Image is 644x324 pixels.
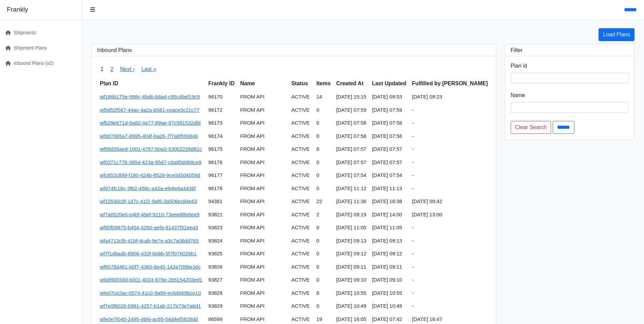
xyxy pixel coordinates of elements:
td: - [409,260,491,274]
td: FROM API [237,116,289,130]
td: - [409,104,491,117]
td: - [409,273,491,287]
td: [DATE] 16:38 [369,195,409,208]
td: [DATE] 07:59 [369,104,409,117]
a: wf95f09875-b454-4260-aefa-91437f31eea3 [100,224,198,230]
td: [DATE] 09:10 [333,273,369,287]
a: Next › [120,66,135,72]
td: 0 [314,182,333,195]
td: [DATE] 09:42 [409,195,491,208]
td: ACTIVE [289,300,314,313]
td: 96173 [206,116,238,130]
td: ACTIVE [289,156,314,169]
td: [DATE] 07:59 [333,104,369,117]
a: wf7f1d8adb-8906-432f-bb8b-5f7f076026b1 [100,251,197,256]
td: [DATE] 10:55 [369,287,409,300]
th: Items [314,77,333,90]
a: wfe0e7f045-2495-4bf4-ac65-04d4ef5828dd [100,316,198,322]
td: ACTIVE [289,143,314,156]
td: FROM API [237,143,289,156]
label: Plan id [511,62,527,70]
td: [DATE] 09:11 [333,260,369,274]
td: ACTIVE [289,104,314,117]
td: [DATE] 09:10 [369,273,409,287]
a: wf6078d461-b0f7-4360-8e45-142e7098e3dc [100,264,201,270]
th: Name [237,77,289,90]
td: [DATE] 07:58 [333,130,369,143]
td: 2 [314,208,333,221]
td: 96175 [206,143,238,156]
td: - [409,234,491,248]
a: wf186b175e-998c-4bd6-b8ad-c95c4bef19c9 [100,94,200,100]
td: 14 [314,90,333,104]
td: FROM API [237,234,289,248]
td: [DATE] 07:57 [333,156,369,169]
td: [DATE] 14:00 [369,208,409,221]
td: FROM API [237,156,289,169]
td: - [409,287,491,300]
h3: Inbound Plans [97,47,491,53]
td: ACTIVE [289,273,314,287]
td: - [409,143,491,156]
td: [DATE] 09:12 [369,247,409,260]
td: ACTIVE [289,287,314,300]
span: 1 [97,62,107,77]
td: ACTIVE [289,260,314,274]
td: [DATE] 09:13 [369,234,409,248]
td: 0 [314,143,333,156]
td: 0 [314,287,333,300]
td: FROM API [237,195,289,208]
td: [DATE] 11:36 [333,195,369,208]
td: 93826 [206,260,238,274]
td: 93829 [206,300,238,313]
td: 96177 [206,169,238,182]
td: [DATE] 09:23 [409,90,491,104]
td: ACTIVE [289,208,314,221]
a: wfed7ce2ac-0574-41c0-9a99-ec64b69bce10 [100,290,201,296]
td: - [409,116,491,130]
td: ACTIVE [289,234,314,248]
td: 93821 [206,208,238,221]
a: wfa990034d-b001-4024-878e-2b5154203ed1 [100,277,202,283]
td: ACTIVE [289,221,314,234]
a: Clear Search [511,121,551,134]
td: 0 [314,116,333,130]
td: [DATE] 07:58 [333,116,369,130]
h3: Filter [511,47,629,53]
td: FROM API [237,130,289,143]
td: [DATE] 09:53 [369,90,409,104]
td: ACTIVE [289,130,314,143]
td: [DATE] 09:13 [333,234,369,248]
a: wfd74fc18c-3fb2-458c-a42a-efe8e6a4436f [100,185,196,191]
td: 96170 [206,90,238,104]
td: ACTIVE [289,182,314,195]
td: 93823 [206,221,238,234]
td: 93824 [206,234,238,248]
td: ACTIVE [289,169,314,182]
a: wf0371c776-3954-423a-95d7-c0a85dd68ce9 [100,159,201,165]
td: [DATE] 11:12 [333,182,369,195]
td: FROM API [237,273,289,287]
td: 0 [314,156,333,169]
a: wf7e0f6028-5861-4257-b1ab-217b73e7a6d1 [100,303,201,309]
a: wf89d35aed-1001-4797-b0a3-53002226d81c [100,146,202,152]
td: [DATE] 07:58 [369,130,409,143]
td: FROM API [237,247,289,260]
td: [DATE] 09:12 [333,247,369,260]
td: 93828 [206,287,238,300]
td: FROM API [237,287,289,300]
td: 96172 [206,104,238,117]
td: 22 [314,195,333,208]
td: [DATE] 11:05 [333,221,369,234]
th: Created At [333,77,369,90]
td: 0 [314,234,333,248]
td: 0 [314,104,333,117]
td: ACTIVE [289,90,314,104]
th: Plan ID [97,77,206,90]
a: wfdd7085a7-8995-404f-ba26-7f7a6f593846 [100,133,198,139]
td: ACTIVE [289,195,314,208]
td: 0 [314,130,333,143]
a: wfa4713cfb-41bf-4cab-9e7e-a3c7a06dd765 [100,238,199,244]
th: Fulfilled by [PERSON_NAME] [409,77,491,90]
a: 2 [110,66,113,72]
